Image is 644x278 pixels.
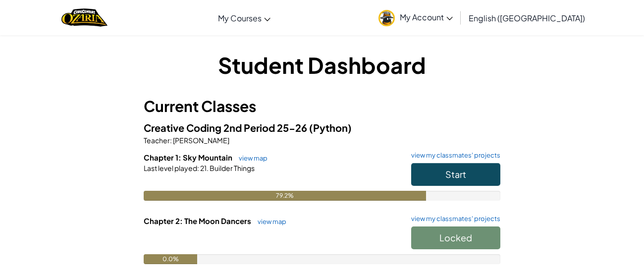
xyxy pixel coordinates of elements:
[469,13,585,23] span: English ([GEOGRAPHIC_DATA])
[218,13,262,23] span: My Courses
[144,121,309,134] span: Creative Coding 2nd Period 25-26
[172,136,229,145] span: [PERSON_NAME]
[170,136,172,145] span: :
[199,164,209,172] span: 21.
[61,7,107,28] img: Home
[374,2,458,33] a: My Account
[197,164,199,172] span: :
[253,218,286,225] a: view map
[144,254,197,264] div: 0.0%
[309,121,352,134] span: (Python)
[378,10,395,26] img: avatar
[61,7,107,28] a: Ozaria by CodeCombat logo
[464,4,590,31] a: English ([GEOGRAPHIC_DATA])
[234,154,268,162] a: view map
[144,50,500,80] h1: Student Dashboard
[406,152,500,159] a: view my classmates' projects
[209,164,255,172] span: Builder Things
[144,216,253,225] span: Chapter 2: The Moon Dancers
[213,4,275,31] a: My Courses
[445,168,466,180] span: Start
[400,12,453,22] span: My Account
[144,164,197,172] span: Last level played
[144,136,170,145] span: Teacher
[144,95,500,117] h3: Current Classes
[406,216,500,222] a: view my classmates' projects
[144,153,234,162] span: Chapter 1: Sky Mountain
[411,163,500,186] button: Start
[144,191,426,201] div: 79.2%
